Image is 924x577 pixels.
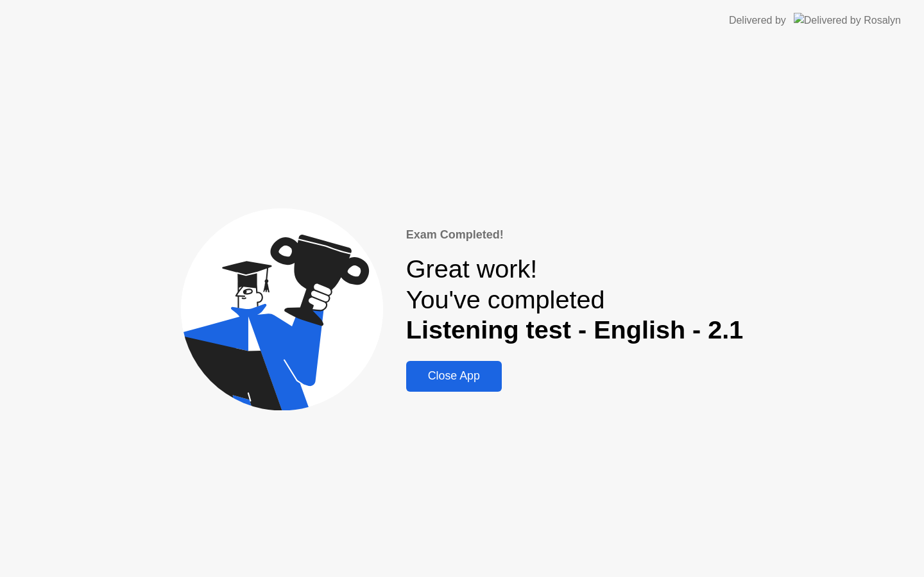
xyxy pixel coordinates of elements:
[729,13,786,28] div: Delivered by
[794,13,901,28] img: Delivered by Rosalyn
[406,315,744,344] b: Listening test - English - 2.1
[410,369,498,383] div: Close App
[406,361,502,392] button: Close App
[406,226,744,244] div: Exam Completed!
[406,254,744,346] div: Great work! You've completed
